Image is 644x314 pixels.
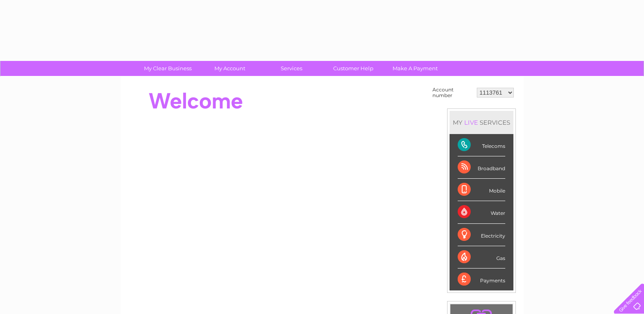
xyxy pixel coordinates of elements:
td: Account number [430,85,475,100]
div: Water [458,201,505,223]
a: My Clear Business [134,61,201,76]
a: My Account [196,61,263,76]
a: Customer Help [320,61,387,76]
div: Mobile [458,179,505,201]
div: Broadband [458,156,505,179]
a: Services [258,61,325,76]
div: Gas [458,246,505,269]
div: LIVE [463,119,480,126]
div: Payments [458,269,505,290]
div: Electricity [458,224,505,246]
div: Telecoms [458,134,505,156]
a: Make A Payment [382,61,449,76]
div: MY SERVICES [450,111,513,134]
